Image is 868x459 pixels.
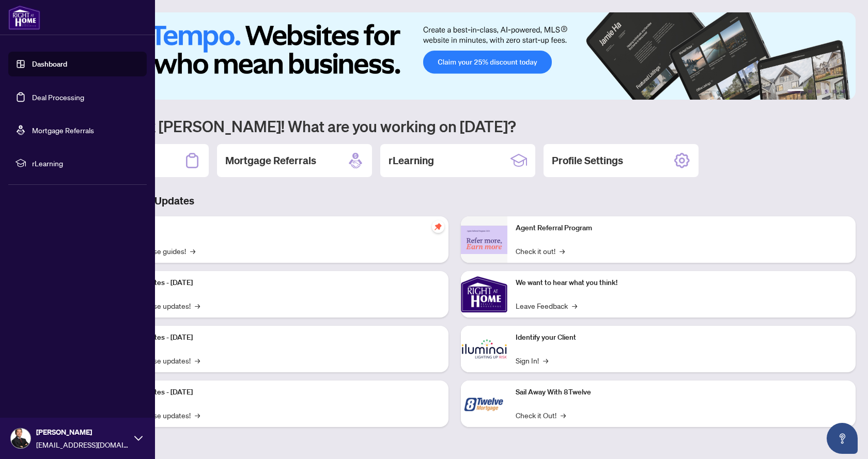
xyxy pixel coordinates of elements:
[516,277,847,289] p: We want to hear what you think!
[195,355,200,366] span: →
[461,326,507,372] img: Identify your Client
[552,153,623,168] h2: Profile Settings
[833,89,837,93] button: 5
[808,89,812,93] button: 2
[516,332,847,343] p: Identify your Client
[54,12,856,100] img: Slide 0
[461,271,507,318] img: We want to hear what you think!
[389,153,434,168] h2: rLearning
[109,223,440,234] p: Self-Help
[841,89,845,93] button: 6
[572,300,577,311] span: →
[816,89,820,93] button: 3
[8,5,40,30] img: logo
[109,277,440,289] p: Platform Updates - [DATE]
[560,245,565,257] span: →
[825,89,829,93] button: 4
[36,426,129,438] span: [PERSON_NAME]
[195,409,200,421] span: →
[109,387,440,398] p: Platform Updates - [DATE]
[195,300,200,311] span: →
[432,220,444,233] span: pushpin
[190,245,195,257] span: →
[32,125,94,135] a: Mortgage Referrals
[516,409,566,421] a: Check it Out!→
[516,300,577,311] a: Leave Feedback→
[461,226,507,254] img: Agent Referral Program
[516,223,847,234] p: Agent Referral Program
[11,429,30,448] img: Profile Icon
[516,245,565,257] a: Check it out!→
[561,409,566,421] span: →
[225,153,316,168] h2: Mortgage Referrals
[109,332,440,343] p: Platform Updates - [DATE]
[32,157,139,169] span: rLearning
[461,381,507,427] img: Sail Away With 8Twelve
[54,194,856,208] h3: Brokerage & Industry Updates
[54,116,856,136] h1: Welcome back [PERSON_NAME]! What are you working on [DATE]?
[543,355,548,366] span: →
[516,355,548,366] a: Sign In!→
[827,423,858,454] button: Open asap
[36,439,129,450] span: [EMAIL_ADDRESS][DOMAIN_NAME]
[516,387,847,398] p: Sail Away With 8Twelve
[32,92,84,102] a: Deal Processing
[32,59,67,69] a: Dashboard
[787,89,804,93] button: 1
